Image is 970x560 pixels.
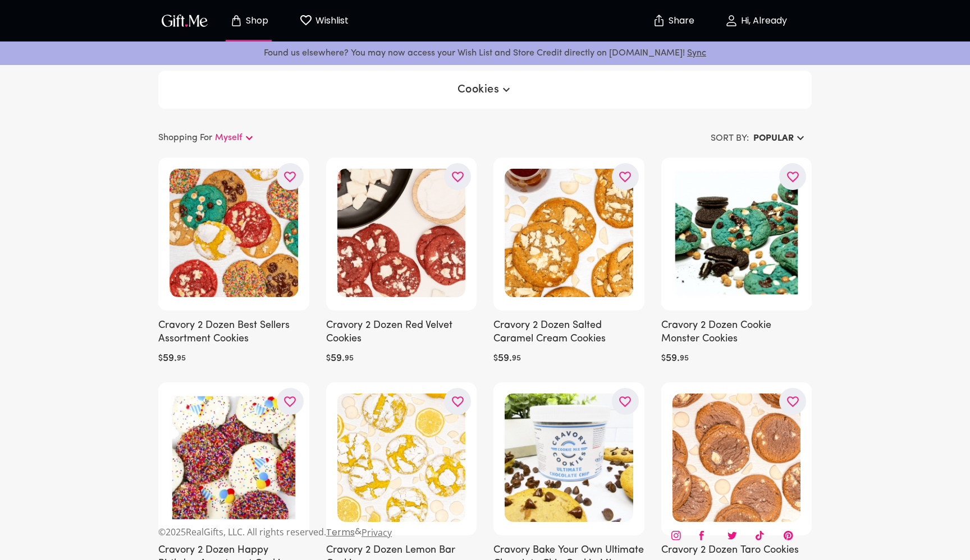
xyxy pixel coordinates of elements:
[652,14,666,27] img: secure
[215,131,242,145] p: Myself
[158,319,309,346] h6: Cravory 2 Dozen Best Sellers Assortment Cookies
[661,352,666,365] h6: $
[672,394,801,522] img: Cravory 2 Dozen Taro Cookies
[313,13,349,28] p: Wishlist
[170,394,298,522] img: Cravory 2 Dozen Happy Birthday Assortment Cookies
[337,169,466,297] img: Cravory 2 Dozen Red Velvet Cookies
[493,319,644,346] h6: Cravory 2 Dozen Salted Caramel Cream Cookies
[331,352,345,365] h6: 59 .
[9,46,961,61] p: Found us elsewhere? You may now access your Wish List and Store Credit directly on [DOMAIN_NAME]!
[738,16,787,26] p: Hi, Already
[749,128,812,149] button: Popular
[158,131,212,145] p: Shopping For
[243,16,268,26] p: Shop
[512,352,521,365] h6: 95
[498,352,512,365] h6: 59 .
[699,3,812,39] button: Hi, Already
[158,14,211,27] button: GiftMe Logo
[326,526,355,539] a: Terms
[505,169,633,297] img: Cravory 2 Dozen Salted Caramel Cream Cookies
[170,169,298,297] img: Cravory 2 Dozen Best Sellers Assortment Cookies
[159,12,210,29] img: GiftMe Logo
[457,83,513,96] span: Cookies
[158,525,326,539] p: © 2025 RealGifts, LLC. All rights reserved.
[362,526,392,539] a: Privacy
[326,319,477,346] h6: Cravory 2 Dozen Red Velvet Cookies
[505,394,633,522] img: Cravory Bake Your Own Ultimate Chocolate Chip Cookie Mix
[163,352,177,365] h6: 59 .
[345,352,354,365] h6: 95
[653,1,693,40] button: Share
[687,49,706,58] a: Sync
[666,16,694,26] p: Share
[493,352,498,365] h6: $
[218,3,280,39] button: Store page
[661,319,812,346] h6: Cravory 2 Dozen Cookie Monster Cookies
[680,352,689,365] h6: 95
[158,352,163,365] h6: $
[753,132,794,145] h6: Popular
[326,352,331,365] h6: $
[337,394,466,522] img: Cravory 2 Dozen Lemon Bar Cookies
[355,525,362,549] p: &
[666,352,680,365] h6: 59 .
[453,80,518,100] button: Cookies
[177,352,186,365] h6: 95
[672,169,801,297] img: Cravory 2 Dozen Cookie Monster Cookies
[293,3,355,39] button: Wishlist page
[711,132,749,145] h6: SORT BY:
